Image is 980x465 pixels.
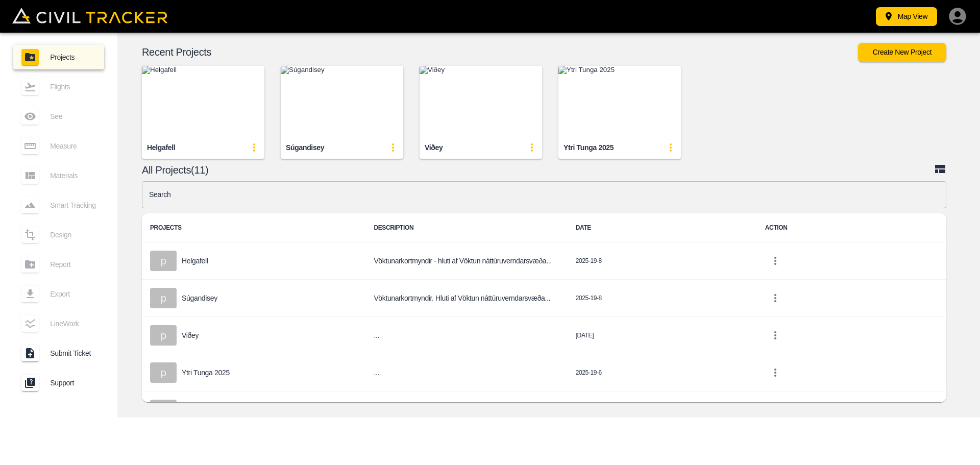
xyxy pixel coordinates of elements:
img: Viðey [420,66,542,137]
span: Support [50,379,96,387]
p: Ytri Tunga 2025 [182,369,230,377]
div: p [150,325,177,346]
p: Súgandisey [182,294,217,302]
img: Civil Tracker [12,8,167,23]
div: p [150,251,177,271]
div: p [150,288,177,308]
button: Create New Project [858,43,946,62]
div: Helgafell [147,143,175,153]
h6: ... [374,366,559,379]
img: Súgandisey [281,66,403,137]
h6: ... [374,329,559,342]
p: All Projects(11) [142,166,934,174]
button: update-card-details [383,137,403,158]
p: Viðey [182,331,199,339]
th: DESCRIPTION [365,213,567,242]
button: update-card-details [522,137,542,158]
button: update-card-details [244,137,264,158]
div: Súgandisey [286,143,324,153]
div: p [150,400,177,420]
td: 2025-19-8 [568,280,757,317]
h6: Vöktunarkortmyndir - hluti af Vöktun náttúruverndarsvæða [374,255,559,267]
p: Helgafell [182,257,208,265]
td: 2025-19-6 [568,354,757,391]
p: Recent Projects [142,48,858,56]
div: p [150,362,177,383]
button: update-card-details [660,137,681,158]
div: Viðey [425,143,443,153]
th: ACTION [757,213,946,242]
h6: Vöktunarkortmyndir. Hluti af Vöktun náttúruverndarsvæða [374,292,559,305]
th: DATE [568,213,757,242]
td: 2025-19-8 [568,242,757,280]
td: [DATE] [568,317,757,354]
th: PROJECTS [142,213,365,242]
span: Submit Ticket [50,349,96,357]
a: Submit Ticket [13,341,104,365]
a: Support [13,371,104,395]
img: Helgafell [142,66,264,137]
div: Ytri Tunga 2025 [563,143,614,153]
td: 2025-15-1 [568,391,757,429]
a: Projects [13,45,104,69]
span: Projects [50,53,96,61]
img: Ytri Tunga 2025 [558,66,681,137]
button: Map View [876,7,937,26]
